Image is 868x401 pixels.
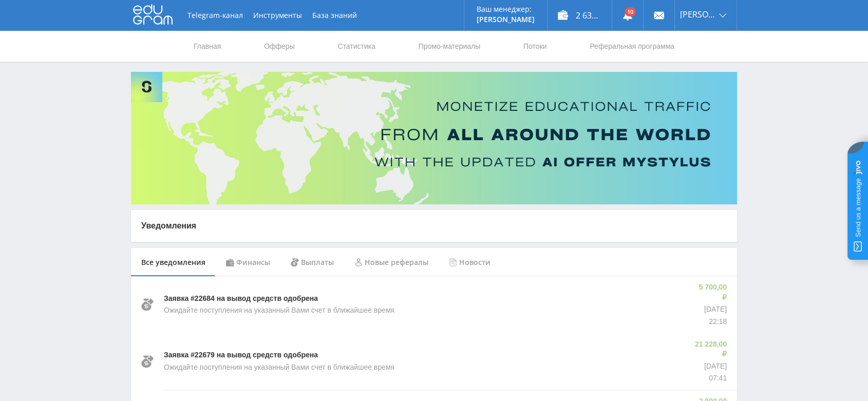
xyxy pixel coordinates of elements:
div: Новости [439,248,501,277]
p: 21 228,00 ₽ [694,339,727,359]
a: Статистика [336,31,376,62]
a: Промо-материалы [418,31,481,62]
a: Офферы [263,31,296,62]
p: [DATE] [694,361,727,372]
p: 07:41 [694,373,727,384]
div: Новые рефералы [344,248,439,277]
p: 22:18 [697,317,727,327]
p: Ожидайте поступления на указанный Вами счет в ближайшее время [164,305,394,316]
div: Финансы [216,248,280,277]
p: [PERSON_NAME] [477,15,535,24]
div: Выплаты [280,248,344,277]
span: [PERSON_NAME] [680,10,716,18]
p: 5 700,00 ₽ [697,282,727,302]
img: Banner [131,72,737,204]
a: Потоки [522,31,548,62]
p: Уведомления [141,220,727,232]
a: Реферальная программа [589,31,675,62]
p: Ожидайте поступления на указанный Вами счет в ближайшее время [164,362,394,373]
div: Все уведомления [131,248,216,277]
p: Заявка #22679 на вывод средств одобрена [164,350,318,360]
a: Главная [193,31,222,62]
p: Заявка #22684 на вывод средств одобрена [164,294,318,304]
p: Ваш менеджер: [477,5,535,13]
p: [DATE] [697,304,727,315]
